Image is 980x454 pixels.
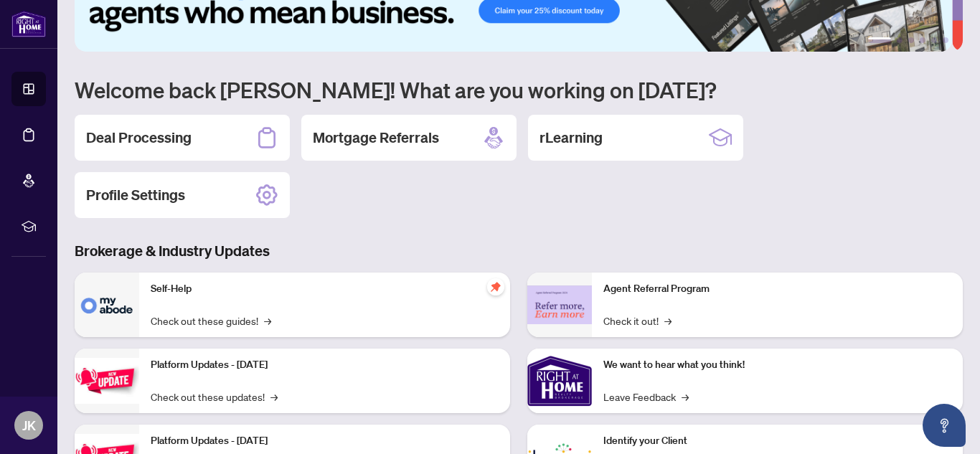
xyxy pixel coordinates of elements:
a: Check out these guides!→ [151,313,271,328]
h2: Deal Processing [86,128,192,148]
span: → [664,313,672,328]
img: Self-Help [75,273,139,337]
p: Platform Updates - [DATE] [151,357,499,373]
span: pushpin [487,278,504,295]
p: Platform Updates - [DATE] [151,433,499,449]
span: → [264,313,271,328]
img: We want to hear what you think! [527,349,592,413]
button: 2 [897,37,903,43]
a: Check out these updates!→ [151,389,278,405]
p: Agent Referral Program [603,281,951,297]
p: We want to hear what you think! [603,357,951,373]
p: Identify your Client [603,433,951,449]
button: 4 [920,37,925,43]
h2: rLearning [540,128,603,148]
h2: Mortgage Referrals [313,128,439,148]
h1: Welcome back [PERSON_NAME]! What are you working on [DATE]? [75,76,963,103]
button: 1 [868,37,891,43]
a: Check it out!→ [603,313,672,328]
p: Self-Help [151,281,499,297]
button: 5 [931,37,937,43]
span: → [270,389,278,405]
button: 3 [908,37,914,43]
h2: Profile Settings [86,185,185,205]
button: 6 [943,37,948,43]
span: → [682,389,689,405]
a: Leave Feedback→ [603,389,689,405]
img: logo [11,11,46,37]
span: JK [22,415,36,435]
img: Platform Updates - July 21, 2025 [75,358,139,403]
button: Open asap [923,404,966,447]
h3: Brokerage & Industry Updates [75,241,963,261]
img: Agent Referral Program [527,285,592,325]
